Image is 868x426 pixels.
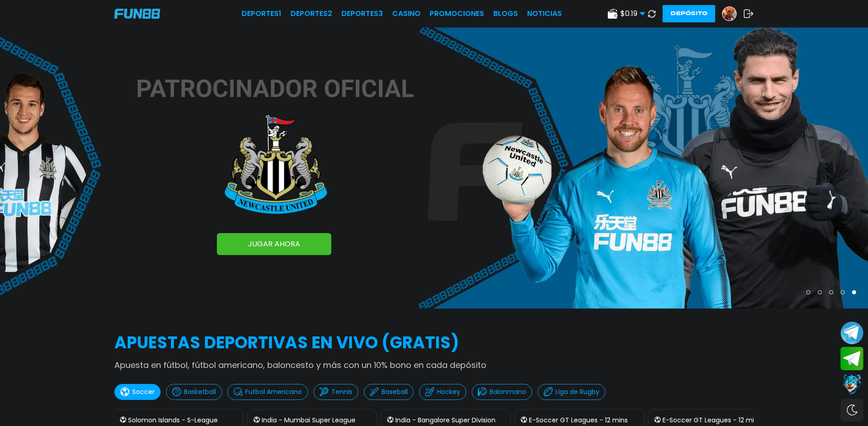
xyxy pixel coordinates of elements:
[722,6,744,21] a: Avatar
[245,387,302,397] p: Futbol Americano
[529,415,628,425] p: E-Soccer GT Leagues - 12 mins
[114,359,754,371] p: Apuesta en fútbol, fútbol americano, baloncesto y más con un 10% bono en cada depósito
[313,384,358,400] button: Tennis
[841,399,863,421] div: Switch theme
[663,415,761,425] p: E-Soccer GT Leagues - 12 mins
[527,8,562,19] a: NOTICIAS
[242,8,281,19] a: Deportes1
[341,8,383,19] a: Deportes3
[114,9,160,19] img: Company Logo
[437,387,460,397] p: Hockey
[395,415,496,425] p: India - Bangalore Super Division
[128,415,218,425] p: Solomon Islands - S-League
[132,387,155,397] p: Soccer
[722,7,736,21] img: Avatar
[331,387,352,397] p: Tennis
[291,8,332,19] a: Deportes2
[392,8,421,19] a: CASINO
[114,384,161,400] button: Soccer
[419,384,466,400] button: Hockey
[430,8,484,19] a: Promociones
[227,384,308,400] button: Futbol Americano
[490,387,526,397] p: Balonmano
[184,387,216,397] p: Basketball
[841,373,863,396] button: Contact customer service
[472,384,532,400] button: Balonmano
[663,5,715,22] button: Depósito
[166,384,222,400] button: Basketball
[114,330,754,355] h2: APUESTAS DEPORTIVAS EN VIVO (gratis)
[555,387,599,397] p: Liga de Rugby
[493,8,518,19] a: BLOGS
[841,321,863,345] button: Join telegram channel
[364,384,414,400] button: Baseball
[841,347,863,371] button: Join telegram
[620,8,645,19] span: $ 0.19
[382,387,408,397] p: Baseball
[262,415,356,425] p: India - Mumbai Super League
[217,233,331,255] a: JUGAR AHORA
[538,384,605,400] button: Liga de Rugby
